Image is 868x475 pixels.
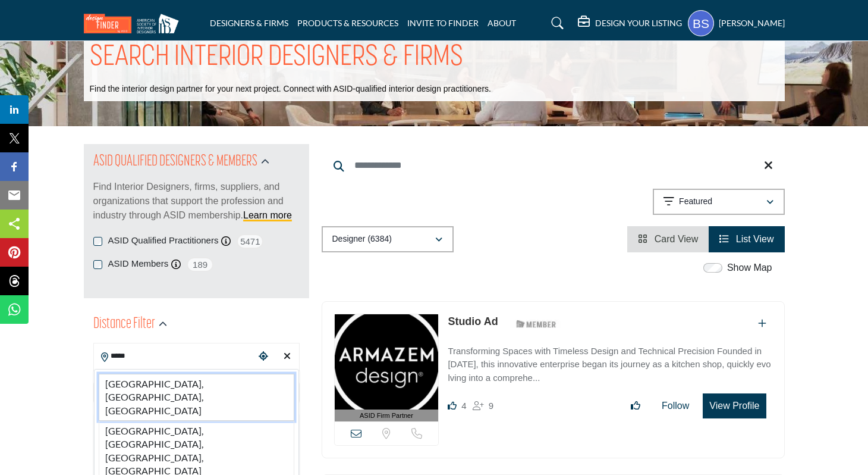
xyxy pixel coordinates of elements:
a: ABOUT [488,18,516,28]
button: Designer (6384) [322,226,454,252]
h2: Distance Filter [93,314,155,335]
h2: ASID QUALIFIED DESIGNERS & MEMBERS [93,151,257,173]
a: PRODUCTS & RESOURCES [297,18,398,28]
div: Followers [473,399,493,413]
div: Clear search location [278,344,296,370]
input: ASID Qualified Practitioners checkbox [93,237,102,246]
input: Search Location [94,345,254,368]
button: Follow [654,394,697,418]
p: Featured [679,196,712,208]
span: 9 [489,401,493,411]
label: ASID Qualified Practitioners [108,234,219,248]
span: 189 [187,257,213,272]
p: Find the interior design partner for your next project. Connect with ASID-qualified interior desi... [90,83,491,95]
span: 4 [461,401,466,411]
li: [GEOGRAPHIC_DATA], [GEOGRAPHIC_DATA], [GEOGRAPHIC_DATA] [99,374,294,421]
a: Studio Ad [448,315,498,327]
div: DESIGN YOUR LISTING [578,16,682,30]
label: Show Map [727,261,772,275]
img: ASID Members Badge Icon [510,317,563,332]
i: Likes [448,401,457,410]
img: Site Logo [84,14,185,33]
li: List View [709,226,784,252]
p: Designer (6384) [332,233,392,245]
li: Card View [627,226,709,252]
span: ASID Firm Partner [360,411,413,421]
div: Choose your current location [254,344,272,370]
p: Studio Ad [448,314,498,330]
a: View List [719,234,773,244]
a: ASID Firm Partner [335,314,439,422]
p: Find Interior Designers, firms, suppliers, and organizations that support the profession and indu... [93,180,300,223]
span: 5471 [237,234,263,249]
a: Learn more [243,210,292,220]
p: Transforming Spaces with Timeless Design and Technical Precision Founded in [DATE], this innovati... [448,345,772,385]
label: ASID Members [108,257,169,271]
input: ASID Members checkbox [93,260,102,269]
button: View Profile [703,393,766,418]
img: Studio Ad [335,314,439,410]
button: Show hide supplier dropdown [688,10,714,36]
a: Transforming Spaces with Timeless Design and Technical Precision Founded in [DATE], this innovati... [448,337,772,385]
a: INVITE TO FINDER [407,18,479,28]
button: Featured [653,189,785,215]
h5: DESIGN YOUR LISTING [595,18,682,29]
a: DESIGNERS & FIRMS [210,18,288,28]
a: Search [540,14,571,33]
input: Search Keyword [322,151,785,180]
h1: SEARCH INTERIOR DESIGNERS & FIRMS [90,39,463,76]
button: Like listing [623,394,648,418]
span: Card View [655,234,699,244]
a: Add To List [758,318,766,329]
span: List View [736,234,774,244]
h5: [PERSON_NAME] [719,17,785,29]
a: View Card [638,234,698,244]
